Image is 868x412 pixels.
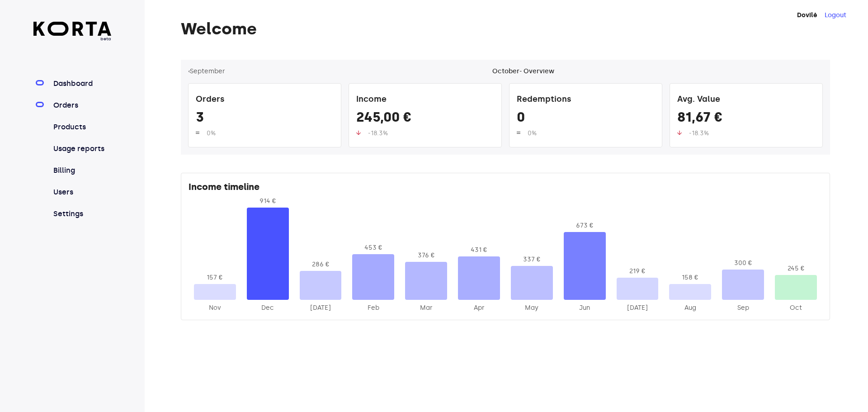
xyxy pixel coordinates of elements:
[517,109,655,129] div: 0
[458,303,500,313] div: 2025-Apr
[33,22,112,36] img: Korta
[300,260,342,269] div: 286 €
[405,251,447,260] div: 376 €
[368,129,388,137] span: -18.3%
[564,221,606,230] div: 673 €
[352,303,394,313] div: 2025-Feb
[356,130,361,135] img: up
[207,129,216,137] span: 0%
[352,243,394,252] div: 453 €
[196,91,334,109] div: Orders
[356,109,494,129] div: 245,00 €
[194,303,236,313] div: 2024-Nov
[492,67,554,76] div: October - Overview
[517,91,655,109] div: Redemptions
[247,197,289,206] div: 914 €
[677,109,815,129] div: 81,67 €
[722,259,764,268] div: 300 €
[775,303,817,313] div: 2025-Oct
[564,303,606,313] div: 2025-Jun
[689,129,709,137] span: -18.3%
[511,255,553,264] div: 337 €
[677,130,682,135] img: up
[825,11,846,20] button: Logout
[458,246,500,255] div: 431 €
[188,67,225,76] button: ‹September
[617,267,659,276] div: 219 €
[300,303,342,313] div: 2025-Jan
[52,187,112,198] a: Users
[247,303,289,313] div: 2024-Dec
[52,78,112,89] a: Dashboard
[52,122,112,133] a: Products
[517,130,520,135] img: up
[617,303,659,313] div: 2025-Jul
[181,20,830,38] h1: Welcome
[669,273,711,282] div: 158 €
[52,143,112,154] a: Usage reports
[52,100,112,111] a: Orders
[356,91,494,109] div: Income
[52,165,112,176] a: Billing
[775,264,817,273] div: 245 €
[797,11,817,19] strong: Dovilė
[33,36,112,42] span: beta
[722,303,764,313] div: 2025-Sep
[194,273,236,282] div: 157 €
[196,130,199,135] img: up
[511,303,553,313] div: 2025-May
[677,91,815,109] div: Avg. Value
[33,22,112,42] a: beta
[189,180,822,197] div: Income timeline
[528,129,537,137] span: 0%
[196,109,334,129] div: 3
[52,208,112,219] a: Settings
[669,303,711,313] div: 2025-Aug
[405,303,447,313] div: 2025-Mar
